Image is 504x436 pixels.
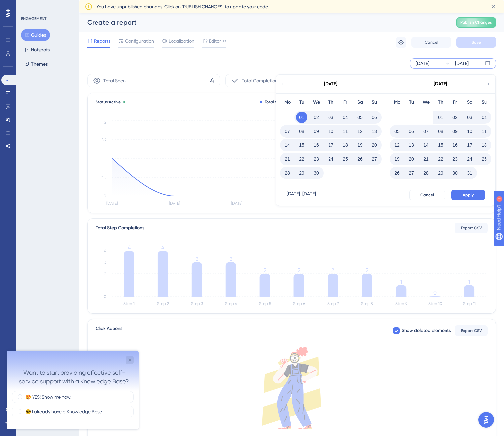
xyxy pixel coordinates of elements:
[106,201,118,206] tspan: [DATE]
[325,112,336,123] button: 03
[287,190,316,200] div: [DATE] - [DATE]
[369,139,380,151] button: 20
[448,99,462,106] div: Fr
[161,244,164,251] tspan: 4
[390,99,404,106] div: Mo
[157,301,169,306] tspan: Step 2
[325,126,336,137] button: 10
[449,153,461,165] button: 23
[391,167,403,178] button: 26
[331,267,334,273] tspan: 2
[231,201,242,206] tspan: [DATE]
[21,29,50,41] button: Guides
[340,112,351,123] button: 04
[94,37,110,45] span: Reports
[479,139,490,151] button: 18
[479,126,490,137] button: 11
[209,37,221,45] span: Editor
[259,301,271,306] tspan: Step 5
[463,192,474,198] span: Apply
[87,18,440,27] div: Create a report
[435,167,446,178] button: 29
[97,3,269,11] span: You have unpublished changes. Click on ‘PUBLISH CHANGES’ to update your code.
[354,139,366,151] button: 19
[280,99,294,106] div: Mo
[105,156,106,161] tspan: 1
[324,99,338,106] div: Th
[96,325,122,337] span: Click Actions
[400,279,402,285] tspan: 1
[464,112,475,123] button: 03
[128,244,131,251] tspan: 4
[311,139,322,151] button: 16
[468,279,470,285] tspan: 1
[406,153,417,165] button: 20
[479,112,490,123] button: 04
[477,99,491,106] div: Su
[455,223,488,233] button: Export CSV
[340,153,351,165] button: 25
[340,139,351,151] button: 18
[456,37,496,48] button: Save
[7,351,139,429] iframe: UserGuiding Survey
[428,301,442,306] tspan: Step 10
[196,256,198,262] tspan: 3
[296,112,307,123] button: 01
[123,301,135,306] tspan: Step 1
[420,153,432,165] button: 21
[298,267,300,273] tspan: 2
[354,112,366,123] button: 05
[109,100,121,104] span: Active
[462,99,477,106] div: Sa
[391,153,403,165] button: 19
[104,249,106,253] tspan: 4
[464,167,475,178] button: 31
[104,271,106,276] tspan: 2
[369,112,380,123] button: 06
[354,126,366,137] button: 12
[282,153,293,165] button: 21
[402,327,451,335] span: Show deleted elements
[260,99,284,105] div: Total Seen
[102,137,106,142] tspan: 1.5
[354,153,366,165] button: 26
[309,99,324,106] div: We
[296,167,307,178] button: 29
[435,153,446,165] button: 22
[391,126,403,137] button: 05
[449,126,461,137] button: 09
[391,139,403,151] button: 12
[406,126,417,137] button: 06
[476,410,496,430] iframe: UserGuiding AI Assistant Launcher
[420,126,432,137] button: 07
[264,267,266,273] tspan: 2
[101,175,106,179] tspan: 0.5
[409,190,445,200] button: Cancel
[16,2,41,10] span: Need Help?
[324,80,337,88] div: [DATE]
[464,153,475,165] button: 24
[435,112,446,123] button: 01
[435,139,446,151] button: 15
[311,126,322,137] button: 09
[353,99,367,106] div: Sa
[311,112,322,123] button: 02
[416,59,429,67] div: [DATE]
[325,153,336,165] button: 24
[449,112,461,123] button: 02
[21,58,52,70] button: Themes
[104,194,106,198] tspan: 0
[455,325,488,336] button: Export CSV
[472,40,481,45] span: Save
[455,59,469,67] div: [DATE]
[325,139,336,151] button: 17
[191,301,203,306] tspan: Step 3
[282,126,293,137] button: 07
